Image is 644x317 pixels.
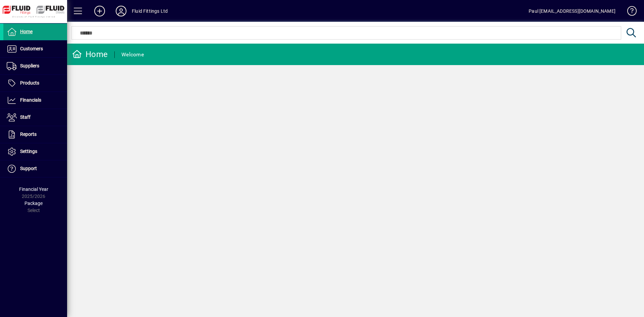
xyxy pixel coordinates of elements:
span: Support [20,166,37,171]
button: Add [89,5,110,17]
a: Staff [3,109,67,126]
span: Reports [20,131,37,137]
a: Reports [3,126,67,143]
span: Suppliers [20,63,39,68]
span: Financials [20,97,41,103]
div: Fluid Fittings Ltd [132,6,168,16]
span: Settings [20,149,37,154]
div: Paul [EMAIL_ADDRESS][DOMAIN_NAME] [529,6,615,16]
button: Profile [110,5,132,17]
a: Knowledge Base [622,1,636,23]
a: Financials [3,92,67,109]
a: Settings [3,143,67,160]
a: Products [3,75,67,92]
div: Welcome [121,49,144,60]
span: Financial Year [19,187,48,192]
span: Staff [20,114,31,120]
div: Home [72,49,108,60]
span: Customers [20,46,43,51]
span: Products [20,80,39,86]
a: Customers [3,41,67,57]
span: Home [20,29,33,34]
a: Suppliers [3,58,67,74]
a: Support [3,160,67,177]
span: Package [24,201,43,206]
